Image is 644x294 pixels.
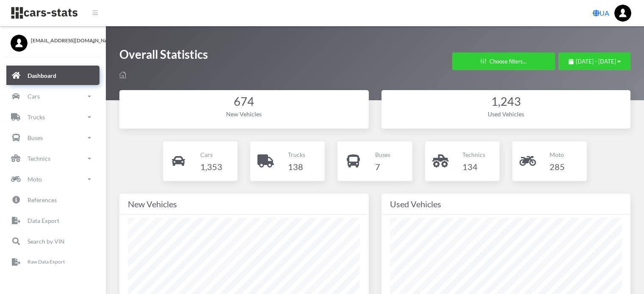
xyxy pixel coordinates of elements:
h4: 134 [462,160,485,173]
a: Buses [6,128,100,148]
div: 1,243 [390,93,622,110]
p: Dashboard [28,70,56,81]
p: Buses [28,132,43,143]
p: Trucks [28,112,45,122]
a: Technics [6,149,100,168]
a: UA [589,5,613,22]
h4: 1,353 [200,160,222,173]
p: Search by VIN [28,236,65,247]
p: Cars [200,149,222,160]
a: References [6,190,100,210]
button: [DATE] - [DATE] [558,52,630,70]
div: Used Vehicles [390,197,622,211]
h4: 138 [288,160,305,173]
p: Moto [28,174,42,184]
span: [EMAIL_ADDRESS][DOMAIN_NAME] [31,37,95,44]
div: 674 [128,93,360,110]
button: Choose filters... [452,52,555,70]
img: ... [614,5,631,22]
h4: 285 [550,160,565,173]
div: Used Vehicles [390,110,622,118]
a: Search by VIN [6,232,100,251]
a: Moto [6,170,100,189]
img: navbar brand [11,6,78,19]
p: Moto [550,149,565,160]
span: [DATE] - [DATE] [576,58,616,65]
p: Technics [28,153,50,164]
a: [EMAIL_ADDRESS][DOMAIN_NAME] [11,35,95,44]
h1: Overall Statistics [119,47,208,66]
p: Trucks [288,149,305,160]
p: Buses [375,149,390,160]
a: Raw Data Export [6,253,100,272]
a: Dashboard [6,66,100,85]
h4: 7 [375,160,390,173]
p: Raw Data Export [28,258,65,267]
p: Technics [462,149,485,160]
div: New Vehicles [128,110,360,118]
div: New Vehicles [128,197,360,211]
a: Cars [6,87,100,106]
a: Trucks [6,107,100,127]
a: Data Export [6,211,100,231]
p: Data Export [28,215,59,226]
p: References [28,195,57,205]
p: Cars [28,91,40,102]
